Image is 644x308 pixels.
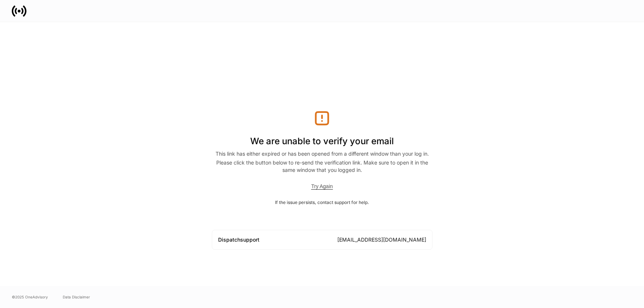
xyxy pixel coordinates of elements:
h1: We are unable to verify your email [212,127,433,150]
div: This link has either expired or has been opened from a different window than your log in. [212,150,433,159]
div: Please click the button below to re-send the verification link. Make sure to open it in the same ... [212,159,433,174]
div: If the issue persists, contact support for help. [212,199,433,206]
span: © 2025 OneAdvisory [12,294,48,300]
a: [EMAIL_ADDRESS][DOMAIN_NAME] [337,236,426,243]
button: Try Again [311,183,333,190]
div: Dispatch support [218,236,259,243]
a: Data Disclaimer [63,294,90,300]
